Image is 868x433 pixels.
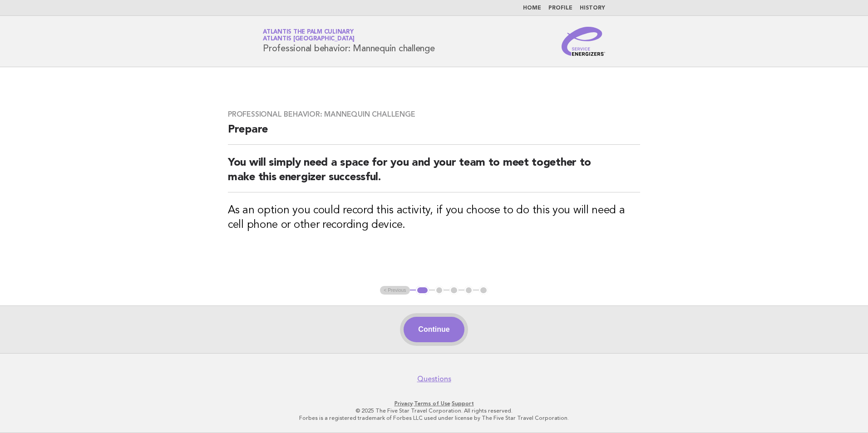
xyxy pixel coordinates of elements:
h2: You will simply need a space for you and your team to meet together to make this energizer succes... [228,156,640,192]
p: Forbes is a registered trademark of Forbes LLC used under license by The Five Star Travel Corpora... [156,414,712,422]
a: Terms of Use [414,400,450,407]
a: Atlantis The Palm CulinaryAtlantis [GEOGRAPHIC_DATA] [263,29,355,42]
a: History [580,5,605,11]
p: · · [156,400,712,407]
a: Privacy [395,400,413,407]
a: Home [523,5,541,11]
span: Atlantis [GEOGRAPHIC_DATA] [263,36,355,42]
h1: Professional behavior: Mannequin challenge [263,30,435,53]
a: Profile [548,5,572,11]
img: Service Energizers [562,27,605,56]
h3: As an option you could record this activity, if you choose to do this you will need a cell phone ... [228,203,640,232]
a: Questions [417,374,451,384]
button: Continue [404,317,464,342]
a: Support [452,400,474,407]
h2: Prepare [228,123,640,145]
h3: Professional behavior: Mannequin challenge [228,110,640,119]
p: © 2025 The Five Star Travel Corporation. All rights reserved. [156,407,712,414]
button: 1 [416,286,429,295]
